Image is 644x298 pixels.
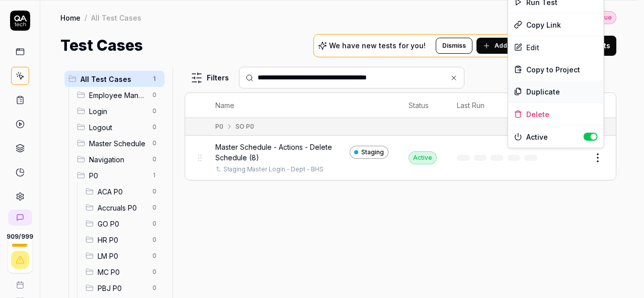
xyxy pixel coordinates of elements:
[508,14,604,36] div: Copy Link
[508,80,604,103] div: Duplicate
[508,103,604,125] div: Delete
[526,132,584,142] span: Active
[526,64,580,75] span: Copy to Project
[508,36,604,58] a: Edit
